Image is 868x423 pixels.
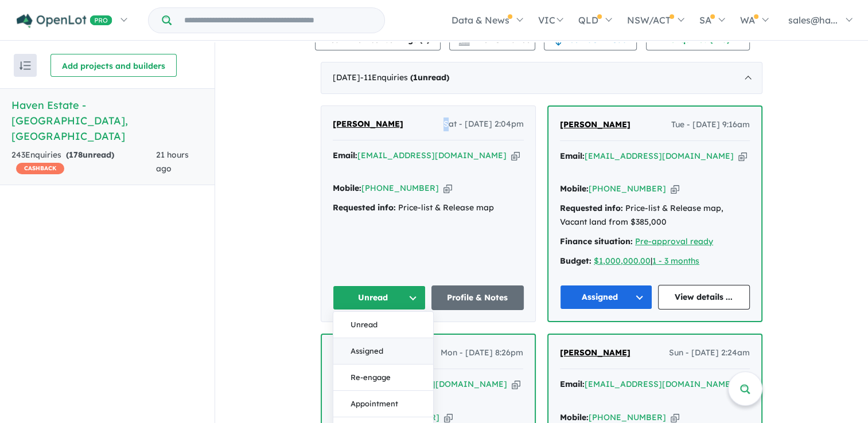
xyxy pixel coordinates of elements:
[560,203,623,213] strong: Requested info:
[20,61,31,70] img: sort.svg
[560,118,630,132] a: [PERSON_NAME]
[560,256,591,266] strong: Budget:
[50,54,177,77] button: Add projects and builders
[560,236,633,246] strong: Finance situation:
[560,119,630,130] span: [PERSON_NAME]
[443,117,524,131] span: Sat - [DATE] 2:04pm
[333,150,357,160] strong: Email:
[560,379,585,389] strong: Email:
[333,119,403,129] span: [PERSON_NAME]
[671,183,679,195] button: Copy
[560,347,630,358] span: [PERSON_NAME]
[658,285,750,310] a: View details ...
[652,256,699,266] a: 1 - 3 months
[360,72,449,83] span: - 11 Enquir ies
[333,338,433,365] button: Assigned
[16,163,64,174] span: CASHBACK
[594,256,651,266] a: $1,000,000.00
[11,148,156,176] div: 243 Enquir ies
[738,150,747,162] button: Copy
[321,62,762,94] div: [DATE]
[174,8,382,33] input: Try estate name, suburb, builder or developer
[17,14,112,28] img: Openlot PRO Logo White
[511,150,520,162] button: Copy
[69,150,83,160] span: 178
[635,236,713,246] a: Pre-approval ready
[589,183,666,194] a: [PHONE_NUMBER]
[333,117,403,131] a: [PERSON_NAME]
[560,254,750,268] div: |
[413,72,418,83] span: 1
[66,150,114,160] strong: ( unread)
[788,14,838,26] span: sales@ha...
[560,346,630,360] a: [PERSON_NAME]
[669,346,750,360] span: Sun - [DATE] 2:24am
[589,412,666,422] a: [PHONE_NUMBER]
[333,312,433,338] button: Unread
[333,391,433,417] button: Appointment
[156,150,189,174] span: 21 hours ago
[361,183,439,193] a: [PHONE_NUMBER]
[512,378,520,390] button: Copy
[443,182,452,194] button: Copy
[333,201,524,215] div: Price-list & Release map
[357,150,507,160] a: [EMAIL_ADDRESS][DOMAIN_NAME]
[585,379,734,389] a: [EMAIL_ADDRESS][DOMAIN_NAME]
[333,183,361,193] strong: Mobile:
[333,202,396,213] strong: Requested info:
[560,151,585,161] strong: Email:
[560,412,589,422] strong: Mobile:
[333,285,426,310] button: Unread
[560,202,750,229] div: Price-list & Release map, Vacant land from $385,000
[560,183,589,194] strong: Mobile:
[458,38,470,46] img: bar-chart.svg
[431,285,524,310] a: Profile & Notes
[333,365,433,391] button: Re-engage
[11,97,203,144] h5: Haven Estate - [GEOGRAPHIC_DATA] , [GEOGRAPHIC_DATA]
[410,72,449,83] strong: ( unread)
[560,285,652,310] button: Assigned
[671,118,750,132] span: Tue - [DATE] 9:16am
[585,151,734,161] a: [EMAIL_ADDRESS][DOMAIN_NAME]
[441,346,523,360] span: Mon - [DATE] 8:26pm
